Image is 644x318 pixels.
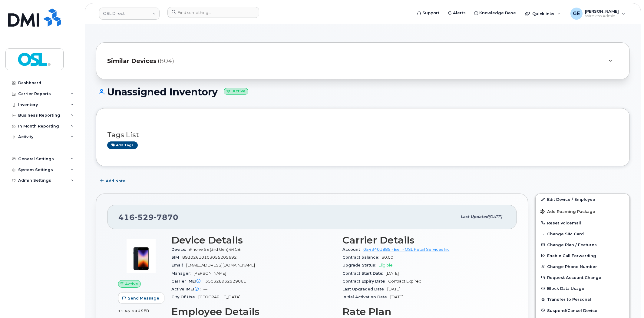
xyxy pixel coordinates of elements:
[96,175,130,186] button: Add Note
[536,283,629,294] button: Block Data Usage
[171,255,182,260] span: SIM
[536,205,629,217] button: Add Roaming Package
[547,242,597,247] span: Change Plan / Features
[363,247,450,252] a: 0543401885 - Bell - OSL Retail Services Inc
[118,293,164,303] button: Send Message
[171,306,335,317] h3: Employee Details
[118,213,178,222] span: 416
[536,261,629,272] button: Change Phone Number
[154,213,178,222] span: 7870
[171,279,205,283] span: Carrier IMEI
[107,57,157,65] span: Similar Devices
[193,271,226,276] span: [PERSON_NAME]
[186,263,255,267] span: [EMAIL_ADDRESS][DOMAIN_NAME]
[171,235,335,246] h3: Device Details
[390,295,403,299] span: [DATE]
[125,281,138,287] span: Active
[536,294,629,305] button: Transfer to Personal
[381,255,393,260] span: $0.00
[386,271,399,276] span: [DATE]
[135,213,154,222] span: 529
[536,228,629,239] button: Change SIM Card
[342,271,386,276] span: Contract Start Date
[378,263,393,267] span: Eligible
[387,287,400,291] span: [DATE]
[224,88,248,95] small: Active
[342,247,363,252] span: Account
[547,253,596,258] span: Enable Call Forwarding
[123,238,159,274] img: image20231002-3703462-1angbar.jpeg
[342,263,378,267] span: Upgrade Status
[189,247,241,252] span: iPhone SE (3rd Gen) 64GB
[342,279,388,283] span: Contract Expiry Date
[171,263,186,267] span: Email
[171,287,203,291] span: Active IMEI
[137,309,150,313] span: used
[461,214,488,219] span: Last updated
[203,287,207,291] span: —
[205,279,246,283] span: 350328932929061
[536,217,629,228] button: Reset Voicemail
[118,309,137,313] span: 11.66 GB
[488,214,502,219] span: [DATE]
[171,271,193,276] span: Manager
[96,87,630,97] h1: Unassigned Inventory
[171,295,198,299] span: City Of Use
[106,178,125,184] span: Add Note
[342,255,381,260] span: Contract balance
[536,272,629,283] button: Request Account Change
[182,255,237,260] span: 89302610103055205692
[536,194,629,205] a: Edit Device / Employee
[536,305,629,316] button: Suspend/Cancel Device
[536,250,629,261] button: Enable Call Forwarding
[342,287,387,291] span: Last Upgraded Date
[158,57,174,65] span: (804)
[171,247,189,252] span: Device
[198,295,240,299] span: [GEOGRAPHIC_DATA]
[342,306,506,317] h3: Rate Plan
[540,209,595,215] span: Add Roaming Package
[128,295,159,301] span: Send Message
[547,308,597,313] span: Suspend/Cancel Device
[342,295,390,299] span: Initial Activation Date
[342,235,506,246] h3: Carrier Details
[107,141,138,149] a: Add tags
[536,239,629,250] button: Change Plan / Features
[388,279,421,283] span: Contract Expired
[107,131,619,139] h3: Tags List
